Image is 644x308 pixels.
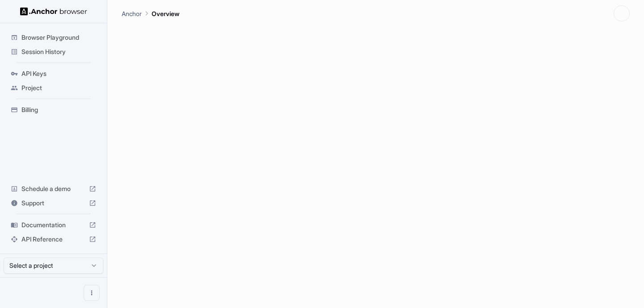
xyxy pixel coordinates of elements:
[21,83,96,92] span: Project
[122,9,142,18] p: Anchor
[7,218,100,232] div: Documentation
[122,8,179,18] nav: breadcrumb
[21,105,96,114] span: Billing
[21,33,96,42] span: Browser Playground
[21,47,96,56] span: Session History
[7,81,100,95] div: Project
[7,232,100,246] div: API Reference
[21,221,85,229] span: Documentation
[21,184,85,193] span: Schedule a demo
[7,30,100,45] div: Browser Playground
[7,45,100,59] div: Session History
[20,7,87,16] img: Anchor Logo
[21,199,85,208] span: Support
[7,196,100,210] div: Support
[21,235,85,244] span: API Reference
[84,285,100,301] button: Open menu
[21,69,96,78] span: API Keys
[7,67,100,81] div: API Keys
[152,9,179,18] p: Overview
[7,182,100,196] div: Schedule a demo
[7,103,100,117] div: Billing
